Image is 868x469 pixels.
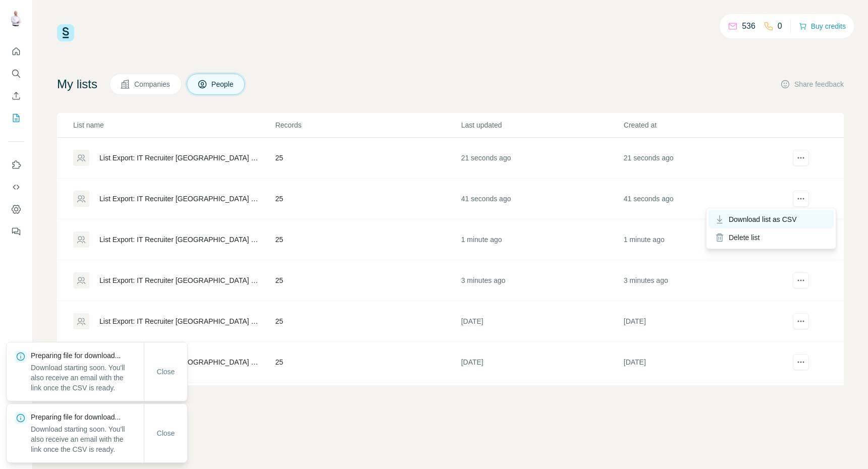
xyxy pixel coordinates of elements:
[8,200,24,218] button: Dashboard
[275,342,460,383] td: 25
[57,24,74,41] img: Surfe Logo
[624,120,785,130] p: Created at
[793,150,809,166] button: actions
[99,194,258,204] div: List Export: IT Recruiter [GEOGRAPHIC_DATA] - [DATE] 07:01
[150,424,182,442] button: Close
[134,79,171,89] span: Companies
[461,179,623,219] td: 41 seconds ago
[8,87,24,105] button: Enrich CSV
[157,428,175,438] span: Close
[275,219,460,260] td: 25
[461,120,623,130] p: Last updated
[275,383,460,424] td: 25
[623,342,786,383] td: [DATE]
[793,272,809,288] button: actions
[275,260,460,301] td: 25
[461,138,623,179] td: 21 seconds ago
[275,120,460,130] p: Records
[461,301,623,342] td: [DATE]
[623,301,786,342] td: [DATE]
[157,367,175,377] span: Close
[8,109,24,127] button: My lists
[742,20,755,32] p: 536
[8,156,24,174] button: Use Surfe on LinkedIn
[799,19,846,33] button: Buy credits
[793,191,809,207] button: actions
[461,260,623,301] td: 3 minutes ago
[623,383,786,424] td: [DATE]
[31,424,144,454] p: Download starting soon. You'll also receive an email with the link once the CSV is ready.
[461,342,623,383] td: [DATE]
[623,219,786,260] td: 1 minute ago
[99,316,258,326] div: List Export: IT Recruiter [GEOGRAPHIC_DATA] - [DATE] 07:09
[780,79,844,89] button: Share feedback
[778,20,782,32] p: 0
[31,350,144,361] p: Preparing file for download...
[31,412,144,422] p: Preparing file for download...
[729,214,797,224] span: Download list as CSV
[73,120,274,130] p: List name
[623,138,786,179] td: 21 seconds ago
[31,363,144,393] p: Download starting soon. You'll also receive an email with the link once the CSV is ready.
[275,301,460,342] td: 25
[99,153,258,163] div: List Export: IT Recruiter [GEOGRAPHIC_DATA] - [DATE] 07:01
[8,178,24,196] button: Use Surfe API
[8,10,24,26] img: Avatar
[99,275,258,285] div: List Export: IT Recruiter [GEOGRAPHIC_DATA] - [DATE] 06:59
[8,222,24,241] button: Feedback
[461,219,623,260] td: 1 minute ago
[275,138,460,179] td: 25
[99,234,258,245] div: List Export: IT Recruiter [GEOGRAPHIC_DATA] - [DATE] 07:00
[709,228,834,247] div: Delete list
[8,65,24,83] button: Search
[461,383,623,424] td: [DATE]
[623,260,786,301] td: 3 minutes ago
[275,179,460,219] td: 25
[211,79,235,89] span: People
[793,354,809,370] button: actions
[623,179,786,219] td: 41 seconds ago
[57,76,97,92] h4: My lists
[150,363,182,381] button: Close
[793,313,809,329] button: actions
[8,42,24,61] button: Quick start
